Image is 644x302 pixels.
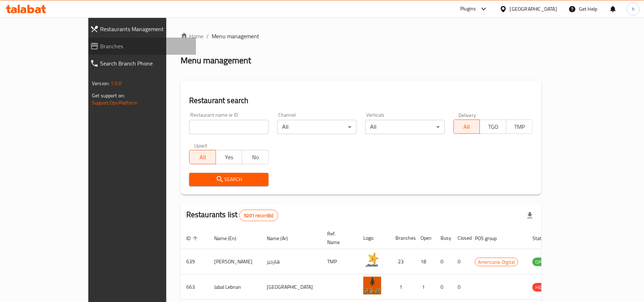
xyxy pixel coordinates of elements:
[92,91,125,100] span: Get support on:
[208,274,261,300] td: Jabal Lebnan
[390,274,415,300] td: 1
[214,234,246,243] span: Name (En)
[261,274,321,300] td: [GEOGRAPHIC_DATA]
[365,120,444,134] div: All
[452,227,469,249] th: Closed
[239,210,278,221] div: Total records count
[358,227,390,249] th: Logo
[632,5,635,13] span: h
[435,249,452,274] td: 0
[390,249,415,274] td: 23
[458,112,476,117] label: Delivery
[277,120,357,134] div: All
[267,234,297,243] span: Name (Ar)
[363,277,381,294] img: Jabal Lebnan
[216,150,242,164] button: Yes
[194,143,207,148] label: Upsell
[452,274,469,300] td: 0
[435,274,452,300] td: 0
[100,42,190,50] span: Branches
[92,79,109,88] span: Version:
[181,55,251,66] h2: Menu management
[415,274,435,300] td: 1
[510,5,557,13] div: [GEOGRAPHIC_DATA]
[100,59,190,68] span: Search Branch Phone
[363,251,381,269] img: Hardee's
[415,227,435,249] th: Open
[532,234,556,243] span: Status
[509,122,530,132] span: TMP
[532,283,554,292] div: HIDDEN
[181,32,541,40] nav: breadcrumb
[240,212,277,219] span: 9201 record(s)
[242,150,269,164] button: No
[189,150,216,164] button: All
[415,249,435,274] td: 18
[189,95,533,106] h2: Restaurant search
[84,55,196,72] a: Search Branch Phone
[521,207,539,224] div: Export file
[189,120,269,134] input: Search for restaurant name or ID..
[84,20,196,38] a: Restaurants Management
[506,120,533,134] button: TMP
[453,120,480,134] button: All
[532,258,550,266] div: OPEN
[100,25,190,33] span: Restaurants Management
[483,122,503,132] span: TGO
[245,152,266,162] span: No
[206,32,209,40] li: /
[435,227,452,249] th: Busy
[452,249,469,274] td: 0
[186,234,200,243] span: ID
[208,249,261,274] td: [PERSON_NAME]
[327,229,349,247] span: Ref. Name
[84,38,196,55] a: Branches
[532,283,554,292] span: HIDDEN
[186,209,278,221] h2: Restaurants list
[212,32,259,40] span: Menu management
[261,249,321,274] td: هارديز
[195,175,263,184] span: Search
[480,120,506,134] button: TGO
[460,5,476,13] div: Plugins
[321,249,358,274] td: TMP
[475,234,506,243] span: POS group
[390,227,415,249] th: Branches
[92,98,137,107] a: Support.OpsPlatform
[475,258,518,266] span: Americana-Digital
[219,152,240,162] span: Yes
[110,79,122,88] span: 1.0.0
[189,173,269,186] button: Search
[457,122,477,132] span: All
[532,258,550,266] span: OPEN
[192,152,213,162] span: All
